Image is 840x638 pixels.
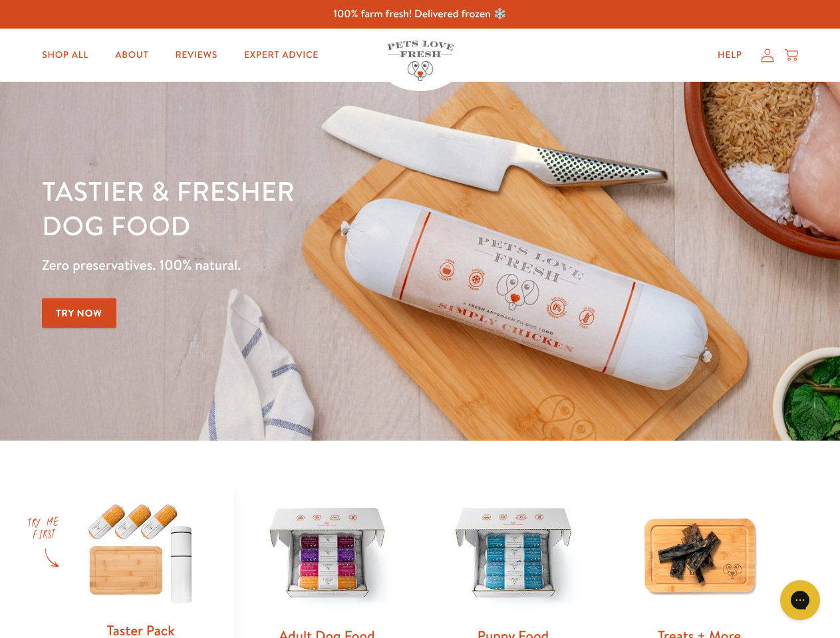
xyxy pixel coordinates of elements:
[707,42,753,68] a: Help
[773,576,827,625] iframe: Gorgias live chat messenger
[31,42,99,68] a: Shop All
[164,42,227,68] a: Reviews
[42,298,116,328] a: Try Now
[233,42,329,68] a: Expert Advice
[42,173,546,243] h1: Tastier & fresher dog food
[387,41,454,81] img: Pets Love Fresh
[42,253,546,277] p: Zero preservatives. 100% natural.
[104,42,159,68] a: About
